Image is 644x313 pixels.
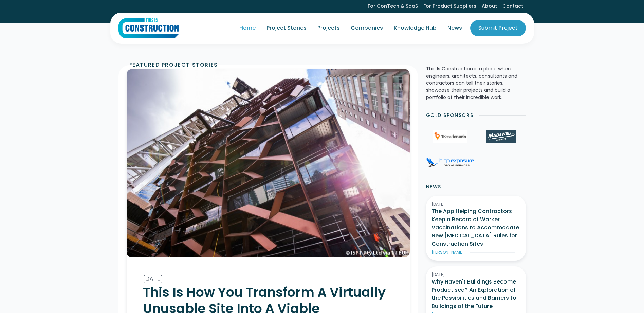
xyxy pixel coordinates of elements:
[426,65,526,101] p: This Is Construction is a place where engineers, architects, consultants and contractors can tell...
[129,61,218,69] h2: FeatureD Project Stories
[431,201,520,207] div: [DATE]
[345,19,388,38] a: Companies
[426,183,441,190] h2: News
[118,18,179,38] a: home
[431,249,464,255] div: [PERSON_NAME]
[470,20,526,36] a: Submit Project
[426,157,474,167] img: High Exposure
[388,19,442,38] a: Knowledge Hub
[426,196,526,261] a: [DATE]The App Helping Contractors Keep a Record of Worker Vaccinations to Accommodate New [MEDICA...
[127,69,410,257] img: This Is How You Transform A Virtually Unusable Site Into A Viable Commercial Development
[431,272,520,278] div: [DATE]
[118,18,179,38] img: This Is Construction Logo
[478,24,518,32] div: Submit Project
[442,19,467,38] a: News
[234,19,261,38] a: Home
[486,130,516,143] img: Madewell Products
[312,19,345,38] a: Projects
[261,19,312,38] a: Project Stories
[426,112,474,119] h2: Gold Sponsors
[431,278,520,310] h3: Why Haven't Buildings Become Productised? An Exploration of the Possibilities and Barriers to Bui...
[431,207,520,248] h3: The App Helping Contractors Keep a Record of Worker Vaccinations to Accommodate New [MEDICAL_DATA...
[143,274,393,285] div: [DATE]
[433,130,467,143] img: 1Breadcrumb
